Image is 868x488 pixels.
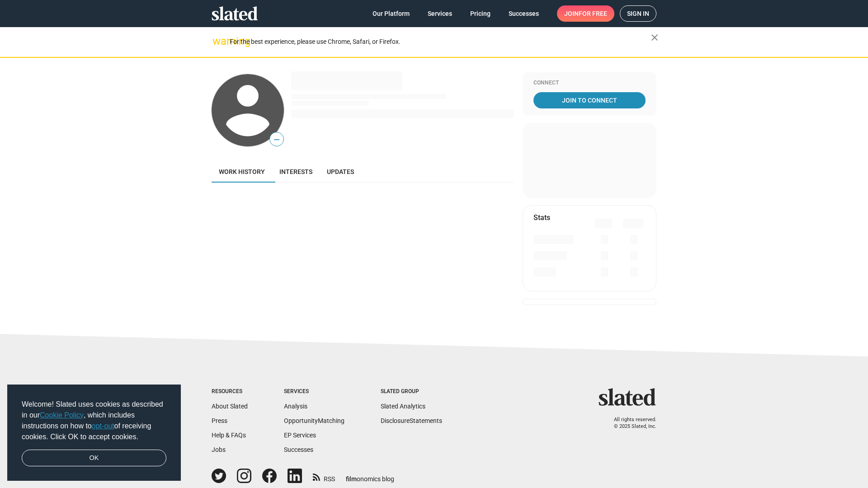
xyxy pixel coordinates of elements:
[320,161,361,183] a: Updates
[533,92,646,108] a: Join To Connect
[381,403,425,410] a: Slated Analytics
[22,399,166,442] span: Welcome! Slated uses cookies as described in our , which includes instructions on how to of recei...
[284,446,313,453] a: Successes
[230,36,651,48] div: For the best experience, please use Chrome, Safari, or Firefox.
[535,92,644,108] span: Join To Connect
[381,417,442,424] a: DisclosureStatements
[373,5,410,22] span: Our Platform
[627,6,649,21] span: Sign in
[365,5,417,22] a: Our Platform
[428,5,452,22] span: Services
[284,417,344,424] a: OpportunityMatching
[346,468,394,483] a: filmonomics blog
[346,475,357,483] span: film
[649,32,660,43] mat-icon: close
[313,469,335,483] a: RSS
[40,411,84,419] a: Cookie Policy
[219,168,265,175] span: Work history
[420,5,459,22] a: Services
[463,5,498,22] a: Pricing
[22,450,166,467] a: dismiss cookie message
[212,432,246,439] a: Help & FAQs
[533,213,550,222] mat-card-title: Stats
[501,5,546,22] a: Successes
[470,5,491,22] span: Pricing
[533,80,646,87] div: Connect
[7,385,181,481] div: cookieconsent
[212,36,223,47] mat-icon: warning
[284,432,316,439] a: EP Services
[557,5,614,22] a: Joinfor free
[604,417,656,430] p: All rights reserved. © 2025 Slated, Inc.
[284,388,344,395] div: Services
[270,134,283,145] span: —
[279,168,312,175] span: Interests
[212,417,227,424] a: Press
[509,5,539,22] span: Successes
[284,403,307,410] a: Analysis
[564,5,607,22] span: Join
[212,161,272,183] a: Work history
[212,446,226,453] a: Jobs
[620,5,656,22] a: Sign in
[327,168,354,175] span: Updates
[381,388,442,395] div: Slated Group
[212,388,248,395] div: Resources
[212,403,248,410] a: About Slated
[92,422,114,430] a: opt-out
[579,5,607,22] span: for free
[272,161,320,183] a: Interests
